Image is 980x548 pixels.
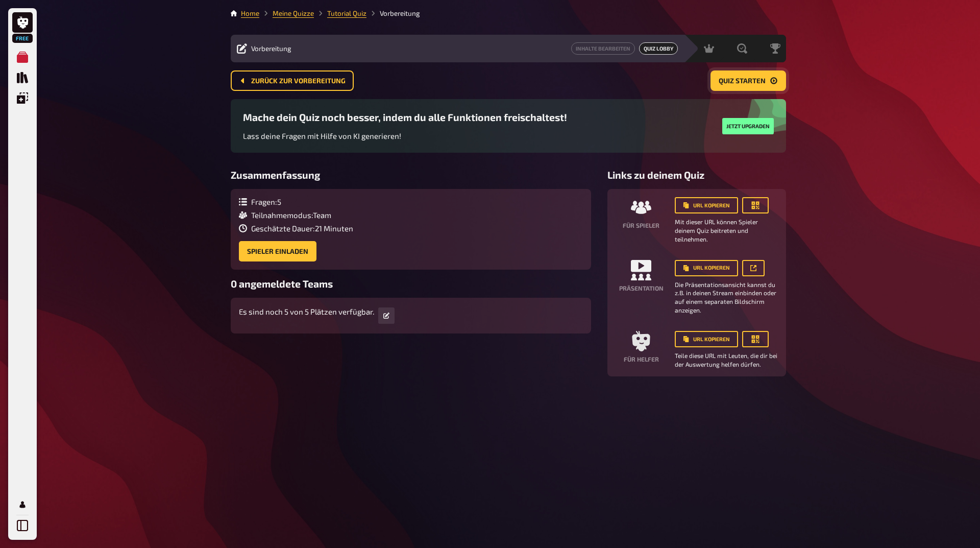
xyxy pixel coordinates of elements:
li: Vorbereitung [366,8,420,18]
h3: Zusammenfassung [231,169,591,181]
small: Die Präsentationsansicht kannst du z.B. in deinen Stream einbinden oder auf einem separaten Bilds... [675,280,778,315]
span: Zurück zur Vorbereitung [251,78,346,85]
button: Jetzt upgraden [722,118,774,134]
li: Meine Quizze [259,8,314,18]
button: URL kopieren [675,260,738,276]
small: Mit dieser URL können Spieler deinem Quiz beitreten und teilnehmen. [675,218,778,243]
a: Meine Quizze [12,47,33,67]
span: Quiz starten [719,78,766,85]
span: Teilnahmemodus : Team [251,210,331,220]
div: Fragen : 5 [239,197,353,206]
span: Free [13,35,32,41]
li: Home [241,8,259,18]
h4: Präsentation [619,284,664,292]
button: URL kopieren [675,331,738,347]
button: Spieler einladen [239,241,316,261]
button: Zurück zur Vorbereitung [231,70,354,91]
h3: 0 angemeldete Teams [231,278,591,290]
a: Quiz Lobby [639,42,678,55]
li: Tutorial Quiz [314,8,366,18]
span: Geschätzte Dauer : 21 Minuten [251,224,353,233]
a: Profil [12,494,33,515]
a: Meine Quizze [273,9,314,17]
button: URL kopieren [675,197,738,213]
span: Vorbereitung [251,44,291,53]
button: Quiz starten [710,70,786,91]
a: Einblendungen [12,88,33,108]
small: Teile diese URL mit Leuten, die dir bei der Auswertung helfen dürfen. [675,351,778,369]
button: Inhalte Bearbeiten [571,42,635,55]
h4: Für Helfer [624,355,659,363]
a: Quiz Sammlung [12,67,33,88]
span: Lass deine Fragen mit Hilfe von KI generieren! [243,131,401,140]
h4: Für Spieler [623,222,659,229]
a: Home [241,9,259,17]
h3: Mache dein Quiz noch besser, indem du alle Funktionen freischaltest! [243,111,567,123]
a: Tutorial Quiz [327,9,366,17]
p: Es sind noch 5 von 5 Plätzen verfügbar. [239,306,374,318]
h3: Links zu deinem Quiz [607,169,786,181]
